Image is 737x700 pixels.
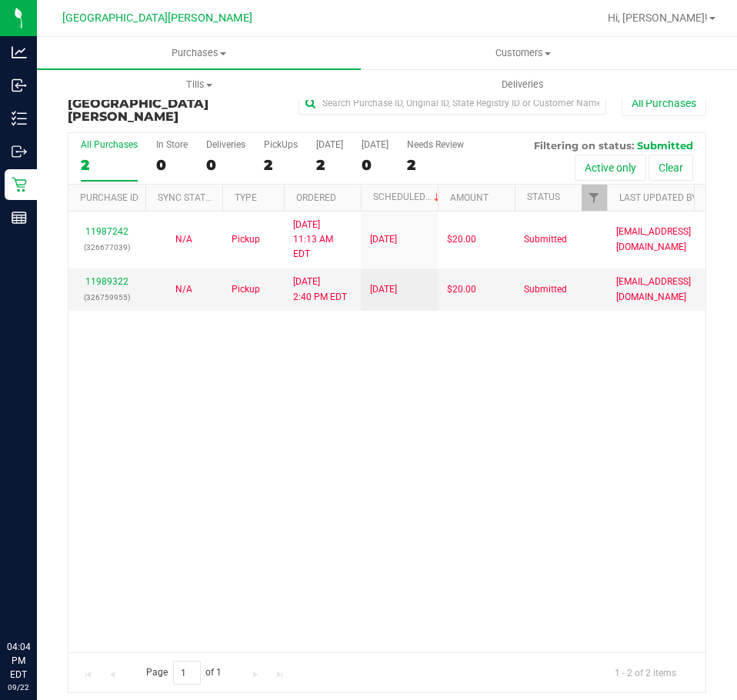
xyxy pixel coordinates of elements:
[175,232,192,247] button: N/A
[524,232,567,247] span: Submitted
[81,156,138,174] div: 2
[81,139,138,150] div: All Purchases
[85,226,128,237] a: 11987242
[602,661,689,684] span: 1 - 2 of 2 items
[15,577,62,623] iframe: Resource center
[206,156,245,174] div: 0
[361,37,685,69] a: Customers
[68,96,208,125] span: [GEOGRAPHIC_DATA][PERSON_NAME]
[447,232,476,247] span: $20.00
[293,275,347,304] span: [DATE] 2:40 PM EDT
[12,177,27,192] inline-svg: Retail
[78,240,136,255] p: (326677039)
[37,37,361,69] a: Purchases
[524,282,567,297] span: Submitted
[175,284,192,295] span: Not Applicable
[12,144,27,159] inline-svg: Outbound
[373,192,443,202] a: Scheduled
[361,68,685,101] a: Deliveries
[527,192,560,202] a: Status
[85,276,128,287] a: 11989322
[619,192,697,203] a: Last Updated By
[12,78,27,93] inline-svg: Inbound
[481,78,565,92] span: Deliveries
[37,68,361,101] a: Tills
[316,139,343,150] div: [DATE]
[7,682,30,693] p: 09/22
[407,156,464,174] div: 2
[407,139,464,150] div: Needs Review
[206,139,245,150] div: Deliveries
[264,156,298,174] div: 2
[575,155,646,181] button: Active only
[12,111,27,126] inline-svg: Inventory
[298,92,606,115] input: Search Purchase ID, Original ID, State Registry ID or Customer Name...
[38,78,360,92] span: Tills
[450,192,489,203] a: Amount
[156,139,188,150] div: In Store
[232,232,260,247] span: Pickup
[447,282,476,297] span: $20.00
[370,282,397,297] span: [DATE]
[62,12,252,25] span: [GEOGRAPHIC_DATA][PERSON_NAME]
[232,282,260,297] span: Pickup
[37,46,361,60] span: Purchases
[362,46,684,60] span: Customers
[158,192,217,203] a: Sync Status
[649,155,693,181] button: Clear
[362,156,389,174] div: 0
[173,661,201,685] input: 1
[296,192,336,203] a: Ordered
[80,192,138,203] a: Purchase ID
[12,210,27,225] inline-svg: Reports
[156,156,188,174] div: 0
[12,45,27,60] inline-svg: Analytics
[316,156,343,174] div: 2
[7,640,30,682] p: 04:04 PM EDT
[68,83,281,124] h3: Purchase Fulfillment:
[608,12,708,24] span: Hi, [PERSON_NAME]!
[293,218,352,262] span: [DATE] 11:13 AM EDT
[622,90,706,116] button: All Purchases
[175,234,192,245] span: Not Applicable
[78,290,136,305] p: (326759955)
[235,192,257,203] a: Type
[370,232,397,247] span: [DATE]
[362,139,389,150] div: [DATE]
[582,185,607,211] a: Filter
[264,139,298,150] div: PickUps
[175,282,192,297] button: N/A
[637,139,693,152] span: Submitted
[534,139,634,152] span: Filtering on status:
[133,661,235,685] span: Page of 1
